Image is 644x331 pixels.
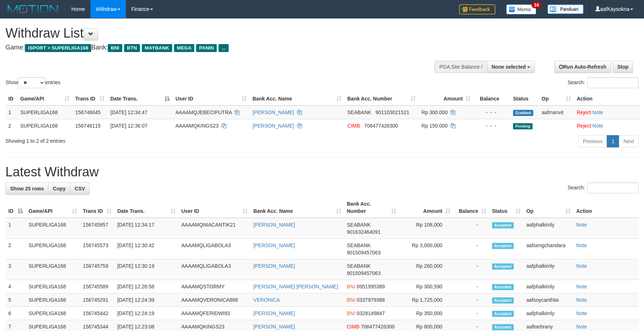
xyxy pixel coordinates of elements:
span: 156746115 [75,123,101,129]
span: SEABANK [347,263,371,269]
span: None selected [492,64,526,70]
th: Bank Acc. Name: activate to sort column ascending [250,197,344,218]
th: Bank Acc. Name: activate to sort column ascending [250,92,344,106]
a: Reject [577,109,591,115]
a: Note [593,109,603,115]
td: SUPERLIGA168 [26,259,80,280]
td: aafphalkimly [524,307,573,320]
th: Bank Acc. Number: activate to sort column ascending [344,92,419,106]
td: aafphalkimly [524,259,573,280]
span: BNI [108,44,122,52]
a: Previous [578,135,607,147]
a: Stop [613,61,633,73]
span: SEABANK [347,109,371,115]
span: 34 [531,2,541,8]
span: BNI [347,310,355,316]
a: Note [576,263,587,269]
th: Action [573,197,639,218]
td: 4 [5,280,26,293]
th: Status [510,92,539,106]
a: Note [576,222,587,228]
td: Rp 300,590 [399,280,453,293]
span: Accepted [492,263,514,270]
div: PGA Site Balance / [435,61,487,73]
td: aafphalkimly [524,218,573,239]
th: Game/API: activate to sort column ascending [17,92,72,106]
th: Date Trans.: activate to sort column descending [107,92,173,106]
td: - [453,259,489,280]
td: [DATE] 12:24:19 [114,307,178,320]
a: Note [576,324,587,330]
th: ID: activate to sort column descending [5,197,26,218]
span: BNI [347,284,355,289]
span: Copy 706477426300 to clipboard [361,324,394,330]
td: Rp 108,000 [399,218,453,239]
a: VERONICA [253,297,280,303]
td: - [453,280,489,293]
a: [PERSON_NAME] [PERSON_NAME] [253,284,338,289]
span: Copy [53,186,65,192]
td: - [453,218,489,239]
label: Show entries [5,77,60,88]
span: ... [219,44,228,52]
span: Accepted [492,243,514,249]
span: ISPORT > SUPERLIGA168 [25,44,91,52]
td: Rp 1,725,000 [399,293,453,307]
span: AAAAMQJEBECIPUTRA [175,109,232,115]
th: Status: activate to sort column ascending [489,197,524,218]
div: Showing 1 to 2 of 2 entries [5,134,263,145]
span: Accepted [492,311,514,317]
td: aafsengchandara [524,239,573,259]
input: Search: [587,77,639,88]
th: Balance [474,92,510,106]
td: 2 [5,119,17,132]
td: 2 [5,239,26,259]
th: Game/API: activate to sort column ascending [26,197,80,218]
td: SUPERLIGA168 [26,280,80,293]
td: · [574,106,640,119]
img: MOTION_logo.png [5,4,60,14]
th: Trans ID: activate to sort column ascending [72,92,107,106]
span: [DATE] 12:34:47 [110,109,147,115]
img: Feedback.jpg [459,4,495,14]
td: 156745759 [80,259,114,280]
button: None selected [487,61,535,73]
td: AAAAMQNIACANTIK21 [178,218,250,239]
span: Accepted [492,222,514,228]
td: Rp 350,000 [399,307,453,320]
td: aafmanvit [539,106,574,119]
a: Next [619,135,639,147]
th: Date Trans.: activate to sort column ascending [114,197,178,218]
span: BTN [124,44,140,52]
span: Accepted [492,297,514,304]
h4: Game: Bank: [5,44,422,51]
td: 3 [5,259,26,280]
th: Amount: activate to sort column ascending [419,92,474,106]
a: 1 [607,135,619,147]
th: Op: activate to sort column ascending [539,92,574,106]
span: CIMB [347,123,360,129]
span: Copy 901509457063 to clipboard [347,270,381,276]
span: Copy 0328149847 to clipboard [357,310,385,316]
a: [PERSON_NAME] [253,324,295,330]
th: Bank Acc. Number: activate to sort column ascending [344,197,399,218]
td: [DATE] 12:34:17 [114,218,178,239]
th: User ID: activate to sort column ascending [173,92,250,106]
span: [DATE] 12:36:07 [110,123,147,129]
th: Op: activate to sort column ascending [524,197,573,218]
a: [PERSON_NAME] [253,242,295,248]
span: Rp 150.000 [421,123,448,129]
span: Show 25 rows [10,186,44,192]
td: [DATE] 12:30:19 [114,259,178,280]
label: Search: [568,182,639,193]
span: MAYBANK [142,44,172,52]
img: panduan.png [547,4,584,14]
span: Copy 0337979388 to clipboard [357,297,385,303]
th: ID [5,92,17,106]
th: Amount: activate to sort column ascending [399,197,453,218]
span: CSV [75,186,85,192]
a: Show 25 rows [5,182,48,195]
input: Search: [587,182,639,193]
span: Copy 901632464091 to clipboard [347,229,381,235]
td: AAAAMQLIGABOLA3 [178,239,250,259]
